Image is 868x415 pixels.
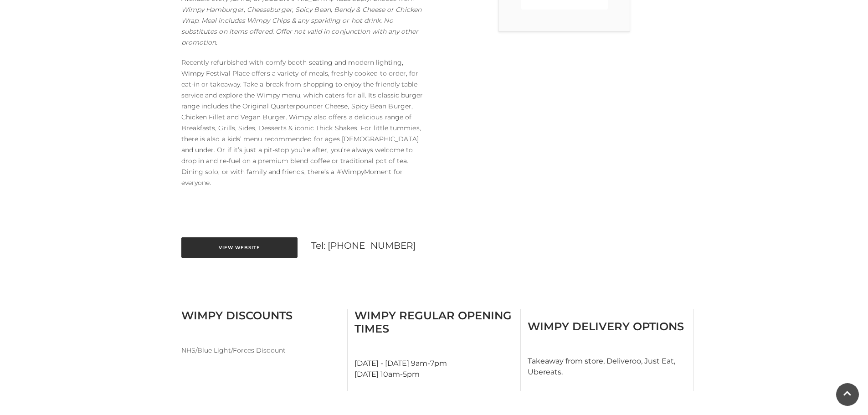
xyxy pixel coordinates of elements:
[521,309,694,391] div: Takeaway from store, Deliveroo, Just Eat, Ubereats.
[354,309,514,335] h3: Wimpy Regular Opening Times
[348,309,521,391] div: [DATE] - [DATE] 9am-7pm [DATE] 10am-5pm
[181,237,298,258] a: View Website
[181,57,427,188] p: Recently refurbished with comfy booth seating and modern lighting, Wimpy Festival Place offers a ...
[528,320,687,333] h3: Wimpy Delivery Options
[311,240,416,251] a: Tel: [PHONE_NUMBER]
[181,309,340,322] h3: Wimpy Discounts
[181,345,340,356] p: NHS/Blue Light/Forces Discount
